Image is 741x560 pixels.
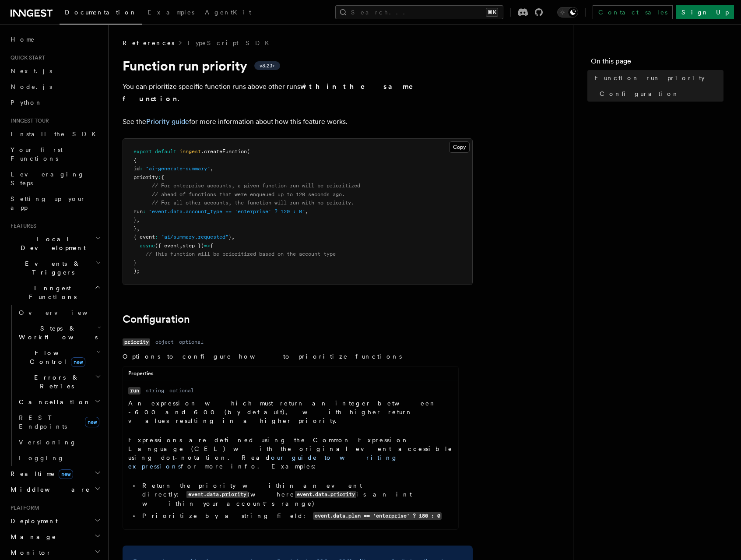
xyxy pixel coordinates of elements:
[152,183,360,189] span: // For enterprise accounts, a given function run will be prioritized
[133,166,140,172] span: id
[155,338,174,345] dd: object
[123,313,190,325] a: Configuration
[210,243,213,249] span: {
[60,3,142,25] a: Documentation
[123,116,473,128] p: See the for more information about how this feature works.
[161,234,228,240] span: "ai/summary.requested"
[19,309,109,316] span: Overview
[128,387,140,394] code: run
[260,62,275,69] span: v3.2.1+
[179,148,201,155] span: inngest
[161,174,164,180] span: {
[7,466,103,482] button: Realtimenew
[149,208,305,215] span: "event.data.account_type == 'enterprise' ? 120 : 0"
[128,454,398,470] a: our guide to writing expressions
[179,243,183,249] span: ,
[146,117,189,126] a: Priority guide
[142,3,200,24] a: Examples
[210,166,213,172] span: ,
[247,148,250,155] span: (
[7,529,103,545] button: Manage
[205,9,251,16] span: AgentKit
[7,485,90,494] span: Middleware
[15,370,103,394] button: Errors & Retries
[140,481,453,508] li: Return the priority within an event directly: (where is an int within your account's range)
[204,243,210,249] span: =>
[591,56,723,70] h4: On this page
[133,157,137,163] span: {
[7,284,95,301] span: Inngest Functions
[123,352,459,361] p: Options to configure how to prioritize functions
[133,217,137,223] span: }
[133,174,158,180] span: priority
[7,513,103,529] button: Deployment
[232,234,235,240] span: ,
[186,491,248,498] code: event.data.priority
[11,35,35,44] span: Home
[7,63,103,79] a: Next.js
[137,217,140,223] span: ,
[7,79,103,95] a: Node.js
[71,357,85,367] span: new
[7,469,73,478] span: Realtime
[143,208,146,215] span: :
[146,251,336,257] span: // This function will be prioritized based on the account type
[19,439,77,446] span: Versioning
[65,9,137,16] span: Documentation
[123,338,150,346] code: priority
[152,200,354,206] span: // For all other accounts, the function will run with no priority.
[593,5,673,19] a: Contact sales
[123,58,473,74] h1: Function run priority
[7,548,52,557] span: Monitor
[7,142,103,166] a: Your first Functions
[128,399,453,425] p: An expression which must return an integer between -600 and 600 (by default), with higher return ...
[7,126,103,142] a: Install the SDK
[486,8,498,17] kbd: ⌘K
[158,174,161,180] span: :
[200,3,256,24] a: AgentKit
[19,454,64,461] span: Logging
[313,512,442,520] code: event.data.plan == 'enterprise' ? 180 : 0
[146,166,210,172] span: "ai-generate-summary"
[7,231,103,256] button: Local Development
[11,146,63,162] span: Your first Functions
[123,39,174,47] span: References
[600,89,679,98] span: Configuration
[7,504,39,511] span: Platform
[85,417,99,427] span: new
[133,208,143,215] span: run
[133,260,137,266] span: }
[179,338,204,345] dd: optional
[7,222,36,229] span: Features
[133,225,137,232] span: }
[7,95,103,110] a: Python
[169,387,194,394] dd: optional
[7,256,103,280] button: Events & Triggers
[11,83,52,90] span: Node.js
[133,148,152,155] span: export
[7,280,103,305] button: Inngest Functions
[140,511,453,521] li: Prioritize by a string field:
[133,268,140,274] span: );
[15,434,103,450] a: Versioning
[15,450,103,466] a: Logging
[7,517,58,525] span: Deployment
[557,7,578,18] button: Toggle dark mode
[7,54,45,61] span: Quick start
[152,191,345,197] span: // ahead of functions that were enqueued up to 120 seconds ago.
[11,130,101,137] span: Install the SDK
[146,387,164,394] dd: string
[201,148,247,155] span: .createFunction
[19,414,67,430] span: REST Endpoints
[15,321,103,345] button: Steps & Workflows
[183,243,204,249] span: step })
[7,259,95,277] span: Events & Triggers
[15,410,103,434] a: REST Endpointsnew
[7,117,49,124] span: Inngest tour
[137,225,140,232] span: ,
[155,243,179,249] span: ({ event
[128,436,453,471] p: Expressions are defined using the Common Expression Language (CEL) with the original event access...
[228,234,232,240] span: }
[123,370,458,381] div: Properties
[11,99,42,106] span: Python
